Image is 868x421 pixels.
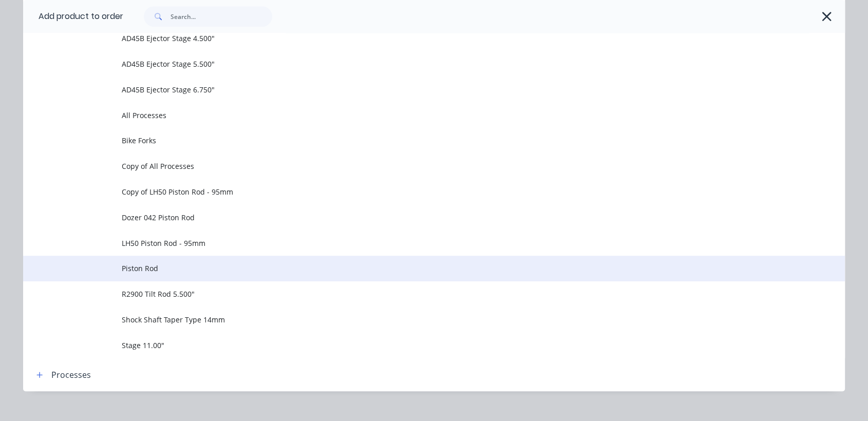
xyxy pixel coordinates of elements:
span: All Processes [122,110,700,121]
span: Stage 11.00" [122,340,700,351]
span: R2900 Tilt Rod 5.500" [122,289,700,299]
span: LH50 Piston Rod - 95mm [122,238,700,248]
span: Dozer 042 Piston Rod [122,212,700,223]
span: AD45B Ejector Stage 6.750" [122,84,700,95]
span: Bike Forks [122,135,700,146]
div: Processes [51,369,91,381]
span: Shock Shaft Taper Type 14mm [122,314,700,325]
span: Copy of All Processes [122,161,700,171]
span: Copy of LH50 Piston Rod - 95mm [122,186,700,197]
span: AD45B Ejector Stage 5.500" [122,59,700,69]
span: Piston Rod [122,263,700,274]
input: Search... [171,6,272,27]
span: AD45B Ejector Stage 4.500" [122,33,700,44]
